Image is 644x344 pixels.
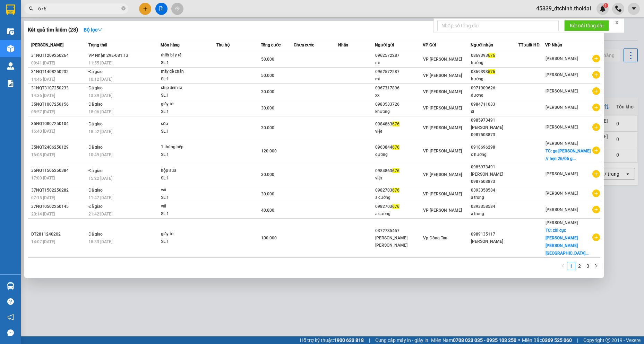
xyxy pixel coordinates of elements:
div: 0982703 [375,187,422,194]
span: 30.000 [261,106,274,111]
img: warehouse-icon [7,45,14,52]
span: 14:36 [DATE] [31,93,55,98]
div: thiết bị y tế [161,52,213,59]
span: plus-circle [592,71,600,79]
span: Người gửi [375,43,394,47]
span: [PERSON_NAME] [546,191,578,196]
span: message [7,329,14,336]
span: 09:41 [DATE] [31,61,55,65]
span: close-circle [121,6,126,12]
span: TC: chi cục [PERSON_NAME] [PERSON_NAME][GEOGRAPHIC_DATA]... [546,228,589,256]
button: Bộ lọcdown [78,24,108,35]
div: 37NQT0502250145 [31,203,86,210]
div: c hương [471,151,518,158]
span: search [29,6,34,11]
a: 2 [576,262,583,270]
span: Đã giao [88,204,103,209]
div: sữa [161,120,213,128]
div: SL: 1 [161,59,213,67]
div: [PERSON_NAME] 0987503873 [471,171,518,185]
li: 3 [584,262,592,270]
span: Món hàng [161,43,180,47]
span: 18:33 [DATE] [88,239,112,244]
div: SL: 1 [161,175,213,182]
div: 0983533726 [375,101,422,108]
span: 14:46 [DATE] [31,77,55,82]
div: [PERSON_NAME] [471,238,518,245]
span: Thu hộ [216,43,230,47]
span: Đã giao [88,188,103,193]
div: 0393358584 [471,203,518,210]
div: dương [471,92,518,99]
span: VP [PERSON_NAME] [423,106,462,111]
li: 2 [575,262,584,270]
div: khương [375,108,422,115]
span: [PERSON_NAME] [546,207,578,212]
div: SL: 1 [161,151,213,159]
div: SL: 1 [161,210,213,218]
span: close [615,20,619,25]
div: giấy tờ [161,230,213,238]
span: 676 [392,145,400,150]
div: 35NQT1506250384 [31,167,86,174]
span: 676 [392,188,400,193]
span: 676 [392,204,400,209]
span: Người nhận [471,43,493,47]
span: 07:15 [DATE] [31,195,55,200]
span: 40.000 [261,208,274,213]
span: right [594,264,598,268]
span: 120.000 [261,149,277,153]
span: plus-circle [592,189,600,197]
div: 0918696298 [471,144,518,151]
a: 3 [584,262,592,270]
div: 31NQT1408250232 [31,68,86,76]
span: VP [PERSON_NAME] [423,89,462,94]
div: vải [161,186,213,194]
span: VP [PERSON_NAME] [423,192,462,196]
span: [PERSON_NAME] [546,72,578,77]
span: 30.000 [261,172,274,177]
span: VP Nhận 29E-081.13 [88,53,128,58]
h3: Kết quả tìm kiếm ( 28 ) [28,26,78,34]
div: 0985973491 [471,164,518,171]
div: [PERSON_NAME] 0987503873 [471,124,518,139]
span: plus-circle [592,87,600,95]
span: VP [PERSON_NAME] [423,57,462,62]
span: 11:47 [DATE] [88,195,112,200]
span: 50.000 [261,57,274,62]
div: 0971909626 [471,85,518,92]
span: close-circle [121,6,126,10]
span: left [561,264,565,268]
span: 676 [488,69,495,74]
button: right [592,262,600,270]
div: hộp sữa [161,167,213,175]
span: TC: ga [PERSON_NAME] // hẹn 26/06 g... [546,149,591,161]
span: TT xuất HĐ [518,43,540,47]
img: warehouse-icon [7,282,14,290]
span: Đã giao [88,69,103,74]
span: 08:57 [DATE] [31,109,55,114]
span: 676 [392,168,400,173]
span: down [97,27,102,32]
img: logo-vxr [6,5,15,15]
span: VP Gửi [423,43,436,47]
div: 35NQT2406250129 [31,144,86,151]
span: 676 [488,53,495,58]
span: 11:55 [DATE] [88,61,112,65]
div: SL: 1 [161,92,213,99]
span: [PERSON_NAME] [546,220,578,225]
span: [PERSON_NAME] [546,171,578,176]
div: 35NQT0807250104 [31,120,86,127]
div: 31NQT1209250264 [31,52,86,59]
span: VP [PERSON_NAME] [423,73,462,78]
div: máy để chân [161,68,213,76]
div: 0984863 [375,167,422,175]
div: 0967317896 [375,85,422,92]
li: 1 [567,262,575,270]
span: 18:06 [DATE] [88,109,112,114]
span: 100.000 [261,236,277,240]
div: DT2811240202 [31,231,86,238]
span: 18:52 [DATE] [88,129,112,134]
button: left [559,262,567,270]
span: 10:12 [DATE] [88,77,112,82]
